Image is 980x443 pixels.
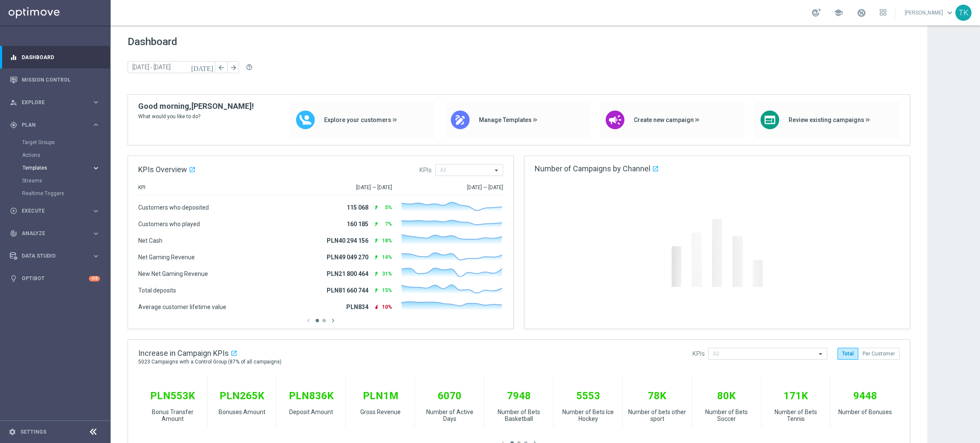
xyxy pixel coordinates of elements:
div: +10 [89,276,100,281]
i: lightbulb [10,275,17,282]
a: Optibot [22,267,89,290]
div: Data Studio [10,252,92,260]
i: track_changes [10,230,17,237]
a: Target Groups [22,139,88,146]
span: keyboard_arrow_down [945,8,954,17]
div: Optibot [10,267,100,290]
i: equalizer [10,54,17,61]
button: Mission Control [9,77,100,83]
i: play_circle_outline [10,207,17,215]
span: Plan [22,122,92,128]
button: Templates keyboard_arrow_right [22,165,100,171]
div: Explore [10,99,92,106]
span: Execute [22,208,92,213]
div: Execute [10,207,92,215]
button: play_circle_outline Execute keyboard_arrow_right [9,207,100,214]
div: TK [955,5,971,21]
button: person_search Explore keyboard_arrow_right [9,99,100,106]
i: keyboard_arrow_right [92,230,100,238]
div: Templates [23,165,92,170]
span: Data Studio [22,253,92,258]
div: Analyze [10,230,92,237]
span: Analyze [22,231,92,236]
a: Actions [22,152,88,159]
button: lightbulb Optibot +10 [9,275,100,282]
a: Dashboard [22,46,100,68]
div: Templates [22,162,110,174]
a: Mission Control [22,68,100,91]
div: Streams [22,174,110,187]
button: track_changes Analyze keyboard_arrow_right [9,230,100,237]
span: Explore [22,100,92,105]
i: keyboard_arrow_right [92,252,100,260]
i: keyboard_arrow_right [92,164,100,172]
i: settings [9,428,16,436]
span: school [834,8,843,17]
div: Dashboard [10,46,100,68]
div: Plan [10,121,92,129]
a: [PERSON_NAME]keyboard_arrow_down [904,6,955,19]
button: equalizer Dashboard [9,54,100,61]
div: Actions [22,149,110,162]
i: keyboard_arrow_right [92,98,100,106]
a: Streams [22,177,88,184]
i: gps_fixed [10,121,17,129]
div: Mission Control [10,68,100,91]
div: Target Groups [22,136,110,149]
span: Templates [23,165,83,170]
i: person_search [10,99,17,106]
i: keyboard_arrow_right [92,121,100,129]
a: Settings [20,429,46,434]
a: Realtime Triggers [22,190,88,197]
div: Realtime Triggers [22,187,110,200]
button: Data Studio keyboard_arrow_right [9,253,100,259]
button: gps_fixed Plan keyboard_arrow_right [9,122,100,128]
i: keyboard_arrow_right [92,207,100,215]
